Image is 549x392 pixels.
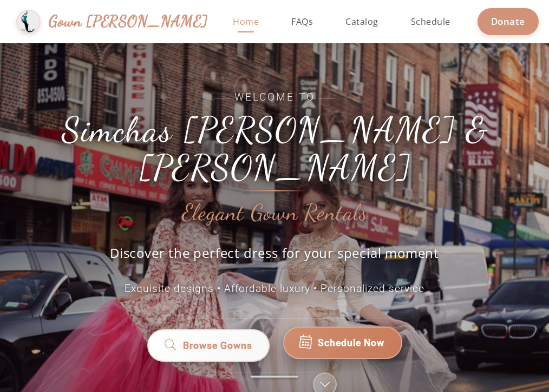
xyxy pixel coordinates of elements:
[99,244,450,270] p: Discover the perfect dress for your special moment
[182,338,252,353] span: Browse Gowns
[31,90,518,105] span: Welcome to
[291,16,313,28] span: FAQs
[411,16,450,28] span: Schedule
[345,16,378,28] span: Catalog
[16,7,197,37] a: Gown [PERSON_NAME]
[31,111,518,187] h1: Simchas [PERSON_NAME] & [PERSON_NAME]
[182,201,368,225] h2: Elegant Gown Rentals
[31,281,518,297] p: Exquisite designs • Affordable luxury • Personalized service
[318,336,384,350] span: Schedule Now
[478,8,539,35] a: Donate
[233,16,259,28] span: Home
[491,15,525,28] span: Donate
[49,10,207,33] span: Gown [PERSON_NAME]
[16,10,41,34] img: Gown Gmach Logo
